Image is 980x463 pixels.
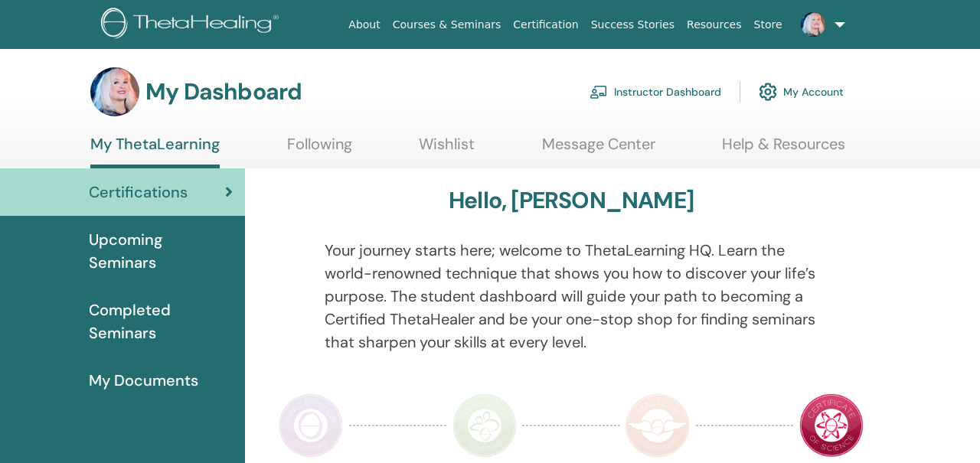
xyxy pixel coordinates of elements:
a: Resources [681,11,748,39]
a: My ThetaLearning [90,135,220,168]
a: Message Center [542,135,655,165]
img: cog.svg [759,79,777,105]
h3: My Dashboard [145,78,302,106]
span: Completed Seminars [89,298,233,344]
img: Master [626,393,690,458]
a: Following [287,135,352,165]
img: chalkboard-teacher.svg [590,85,608,99]
a: Courses & Seminars [387,11,508,39]
a: Wishlist [419,135,475,165]
img: logo.png [101,8,284,42]
h3: Hello, [PERSON_NAME] [449,187,694,214]
img: Practitioner [279,393,343,458]
a: Help & Resources [722,135,845,165]
img: default.jpg [801,12,825,37]
a: My Account [759,75,844,109]
a: Success Stories [585,11,681,39]
img: Certificate of Science [799,393,864,458]
a: Store [748,11,789,39]
p: Your journey starts here; welcome to ThetaLearning HQ. Learn the world-renowned technique that sh... [325,239,818,354]
img: default.jpg [90,67,139,116]
a: About [342,11,386,39]
a: Certification [507,11,584,39]
span: My Documents [89,369,198,392]
span: Upcoming Seminars [89,228,233,274]
a: Instructor Dashboard [590,75,721,109]
img: Instructor [452,393,517,458]
span: Certifications [89,181,188,204]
